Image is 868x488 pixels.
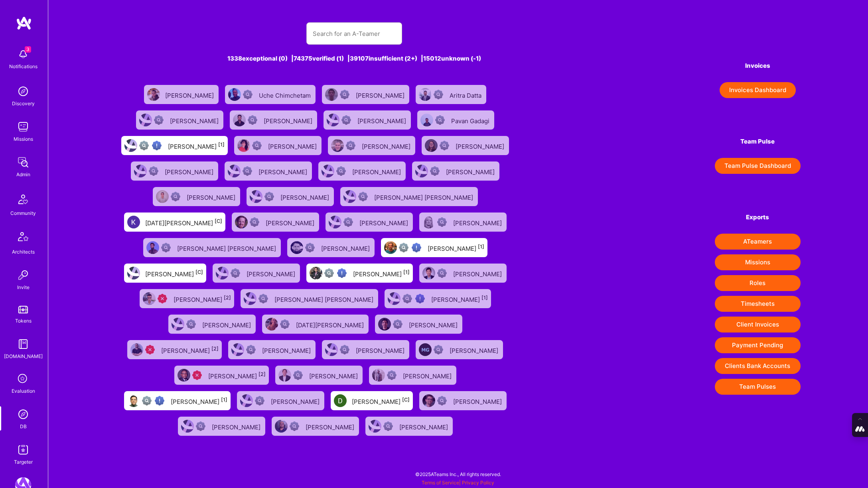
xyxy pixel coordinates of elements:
img: User Avatar [388,292,400,305]
sup: [1] [218,142,225,148]
sup: [C] [195,269,203,275]
img: Not Scrubbed [343,217,353,227]
img: Not Scrubbed [340,90,349,99]
img: Not Scrubbed [243,166,252,176]
a: User AvatarNot Scrubbed[PERSON_NAME] [416,260,510,286]
img: Not Scrubbed [171,192,180,201]
div: [PERSON_NAME] [280,191,331,202]
a: User AvatarNot Scrubbed[PERSON_NAME] [128,158,221,184]
a: User AvatarNot Scrubbed[PERSON_NAME] [209,260,303,286]
div: [PERSON_NAME] [359,217,410,227]
div: [PERSON_NAME] [450,344,500,355]
h4: Team Pulse [715,138,801,145]
img: Admin Search [15,406,31,422]
img: User Avatar [290,241,303,254]
img: Not Scrubbed [358,192,368,201]
a: User AvatarUnqualified[PERSON_NAME][2] [124,337,225,362]
div: [DOMAIN_NAME] [4,352,43,360]
img: Not fully vetted [324,268,334,278]
img: Not Scrubbed [305,243,315,252]
button: Roles [715,275,801,291]
div: [PERSON_NAME] [208,370,266,380]
div: [PERSON_NAME] [PERSON_NAME] [274,293,375,304]
h4: Invoices [715,62,801,69]
a: User AvatarNot Scrubbed[PERSON_NAME] [418,133,512,158]
div: [PERSON_NAME] [247,268,297,278]
img: logo [16,16,32,30]
img: Not fully vetted [399,243,408,252]
img: Not Scrubbed [186,319,196,329]
div: [PERSON_NAME] [174,293,231,304]
img: User Avatar [275,420,288,433]
div: [PERSON_NAME] [321,242,371,253]
img: Unqualified [145,345,155,354]
img: Not Scrubbed [280,319,290,329]
img: Not Scrubbed [161,243,171,252]
div: [PERSON_NAME] [PERSON_NAME] [177,242,278,253]
div: [PERSON_NAME] [264,115,314,125]
a: User AvatarNot Scrubbed[PERSON_NAME] [268,413,362,439]
a: User AvatarNot Scrubbed[PERSON_NAME] [PERSON_NAME] [237,286,381,311]
a: User AvatarNot Scrubbed[PERSON_NAME] [227,107,320,133]
span: | [422,480,494,486]
img: Not Scrubbed [243,90,253,99]
img: Not Scrubbed [248,115,257,125]
i: icon SelectionTeam [16,372,31,387]
img: Not Scrubbed [387,370,397,380]
a: User AvatarNot Scrubbed[PERSON_NAME] [409,158,503,184]
a: User AvatarNot Scrubbed[PERSON_NAME] [229,209,322,235]
img: Not Scrubbed [231,268,240,278]
img: discovery [15,83,31,99]
div: [PERSON_NAME] [187,191,237,202]
div: [PERSON_NAME] [262,344,312,355]
div: [PERSON_NAME] [403,370,453,380]
img: Not Scrubbed [340,345,349,354]
div: Aritra Datta [450,89,483,100]
input: Search for an A-Teamer [313,24,396,44]
img: tokens [18,306,28,313]
img: Not Scrubbed [383,421,393,431]
img: User Avatar [237,139,250,152]
img: User Avatar [130,343,143,356]
img: User Avatar [178,369,190,382]
img: User Avatar [334,394,347,407]
div: [PERSON_NAME] [356,344,406,355]
div: [PERSON_NAME] [165,166,215,176]
sup: [C] [402,397,410,403]
img: User Avatar [384,241,397,254]
a: User AvatarNot Scrubbed[PERSON_NAME] [322,209,416,235]
button: Timesheets [715,296,801,312]
img: Unqualified [192,370,202,380]
div: Architects [12,248,35,256]
div: [PERSON_NAME] [453,396,503,406]
img: User Avatar [146,241,159,254]
button: Client Invoices [715,317,801,333]
div: [PERSON_NAME] [357,115,408,125]
a: User AvatarNot Scrubbed[PERSON_NAME] [234,388,327,413]
img: User Avatar [369,420,381,433]
div: [PERSON_NAME] [409,319,459,329]
img: Not Scrubbed [341,115,351,125]
img: User Avatar [372,369,385,382]
img: User Avatar [244,292,256,305]
button: Team Pulse Dashboard [715,158,801,174]
img: Not Scrubbed [437,217,447,227]
a: User AvatarNot ScrubbedUche Chimchetam [222,82,319,107]
img: High Potential User [152,141,162,150]
sup: [1] [403,269,410,275]
a: User AvatarNot Scrubbed[PERSON_NAME] [366,362,460,388]
img: User Avatar [156,190,169,203]
img: Not fully vetted [139,141,149,150]
img: Not Scrubbed [149,166,158,176]
img: Not Scrubbed [393,319,402,329]
img: bell [15,46,31,62]
div: [PERSON_NAME] [145,268,203,278]
div: © 2025 ATeams Inc., All rights reserved. [48,464,868,484]
a: User AvatarNot Scrubbed[PERSON_NAME] [221,158,315,184]
img: guide book [15,336,31,352]
div: Notifications [9,62,37,71]
a: Invoices Dashboard [715,82,801,98]
img: Not Scrubbed [437,268,447,278]
img: User Avatar [139,114,152,126]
